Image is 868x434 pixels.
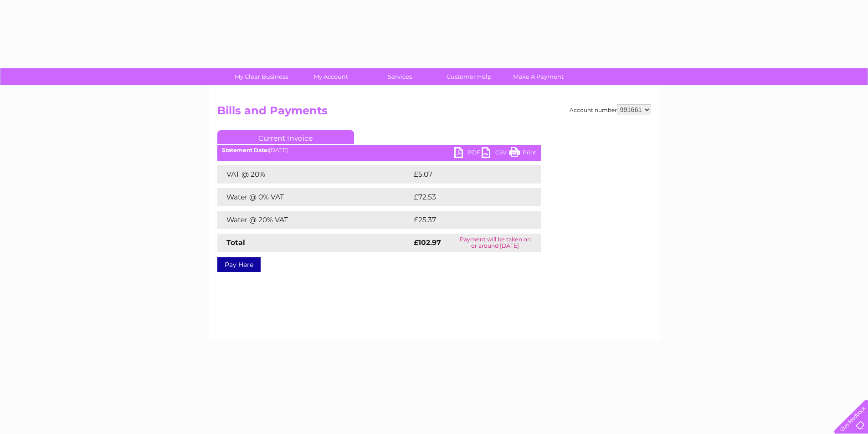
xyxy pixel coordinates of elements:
[501,68,576,85] a: Make A Payment
[570,104,651,115] div: Account number
[224,68,299,85] a: My Clear Business
[217,211,411,229] td: Water @ 20% VAT
[217,147,541,153] div: [DATE]
[411,211,522,229] td: £25.37
[226,238,245,247] strong: Total
[411,165,519,184] td: £5.07
[509,147,536,160] a: Print
[431,68,507,85] a: Customer Help
[411,188,522,206] td: £72.53
[362,68,437,85] a: Services
[217,257,261,272] a: Pay Here
[217,104,651,122] h2: Bills and Payments
[482,147,509,160] a: CSV
[450,234,541,252] td: Payment will be taken on or around [DATE]
[217,165,411,184] td: VAT @ 20%
[222,147,269,153] b: Statement Date:
[217,130,354,144] a: Current Invoice
[293,68,368,85] a: My Account
[217,188,411,206] td: Water @ 0% VAT
[454,147,482,160] a: PDF
[414,238,441,247] strong: £102.97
